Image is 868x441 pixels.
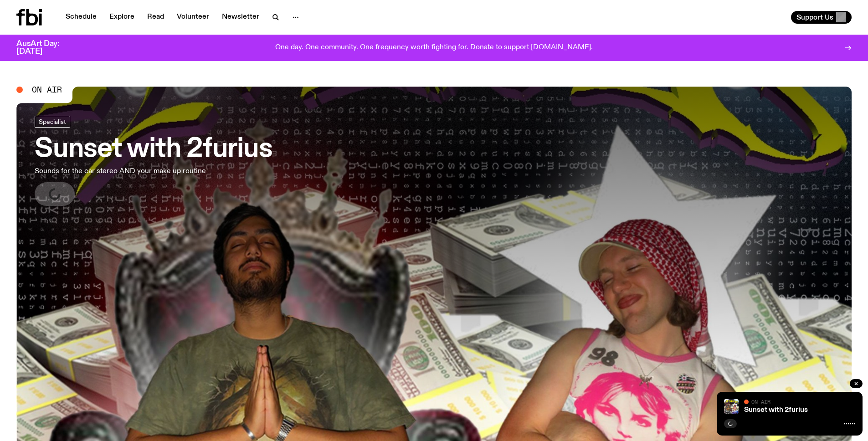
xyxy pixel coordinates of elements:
h3: Sunset with 2furius [35,137,272,162]
button: Support Us [791,11,852,24]
a: Sunset with 2furiusSounds for the car stereo AND your make up routine [35,116,272,206]
a: Schedule [60,11,102,24]
a: Explore [104,11,140,24]
a: Read [142,11,169,24]
span: Specialist [39,118,66,125]
span: On Air [32,86,62,94]
p: One day. One community. One frequency worth fighting for. Donate to support [DOMAIN_NAME]. [275,44,593,52]
h3: AusArt Day: [DATE] [16,40,75,56]
span: On Air [751,399,770,405]
a: Sunset with 2furius [744,406,808,414]
p: Sounds for the car stereo AND your make up routine [35,166,268,177]
a: Specialist [35,116,70,128]
a: Newsletter [216,11,265,24]
img: In the style of cheesy 2000s hip hop mixtapes - Mateo on the left has his hands clapsed in prayer... [724,399,739,414]
span: Support Us [796,13,833,21]
a: Volunteer [171,11,215,24]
